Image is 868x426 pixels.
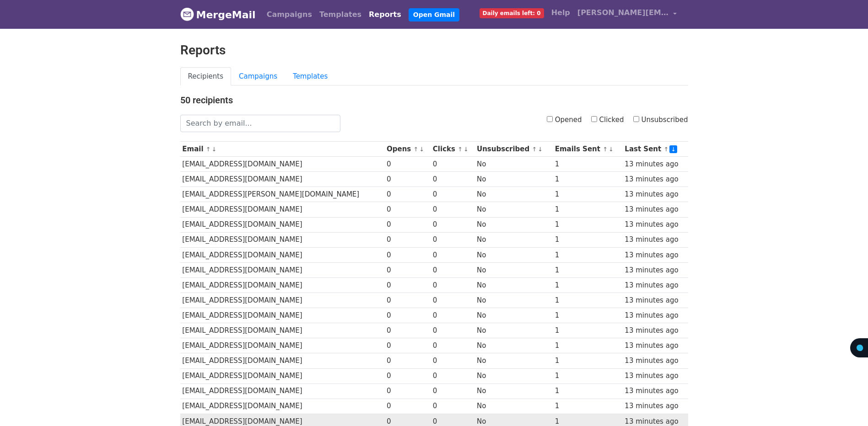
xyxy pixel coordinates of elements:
[384,232,431,247] td: 0
[384,383,431,399] td: 0
[633,115,688,125] label: Unsubscribed
[663,146,669,153] a: ↑
[180,142,385,157] th: Email
[231,67,285,86] a: Campaigns
[553,142,623,157] th: Emails Sent
[180,157,385,172] td: [EMAIL_ADDRESS][DOMAIN_NAME]
[180,172,385,187] td: [EMAIL_ADDRESS][DOMAIN_NAME]
[180,247,385,262] td: [EMAIL_ADDRESS][DOMAIN_NAME]
[474,323,553,338] td: No
[474,368,553,383] td: No
[474,247,553,262] td: No
[553,368,623,383] td: 1
[180,368,385,383] td: [EMAIL_ADDRESS][DOMAIN_NAME]
[574,4,681,25] a: [PERSON_NAME][EMAIL_ADDRESS][DOMAIN_NAME]
[623,323,688,338] td: 13 minutes ago
[577,7,669,18] span: [PERSON_NAME][EMAIL_ADDRESS][DOMAIN_NAME]
[180,187,385,202] td: [EMAIL_ADDRESS][PERSON_NAME][DOMAIN_NAME]
[553,202,623,217] td: 1
[547,115,582,125] label: Opened
[431,368,474,383] td: 0
[474,187,553,202] td: No
[623,262,688,277] td: 13 minutes ago
[553,323,623,338] td: 1
[553,187,623,202] td: 1
[384,262,431,277] td: 0
[553,277,623,293] td: 1
[431,353,474,368] td: 0
[474,202,553,217] td: No
[591,115,624,125] label: Clicked
[431,399,474,414] td: 0
[623,202,688,217] td: 13 minutes ago
[431,157,474,172] td: 0
[538,146,543,153] a: ↓
[822,382,868,426] iframe: Chat Widget
[553,157,623,172] td: 1
[206,146,211,153] a: ↑
[669,145,677,153] a: ↓
[212,146,217,153] a: ↓
[431,308,474,323] td: 0
[384,308,431,323] td: 0
[474,308,553,323] td: No
[431,262,474,277] td: 0
[623,187,688,202] td: 13 minutes ago
[458,146,463,153] a: ↑
[180,67,232,86] a: Recipients
[623,368,688,383] td: 13 minutes ago
[464,146,469,153] a: ↓
[180,293,385,308] td: [EMAIL_ADDRESS][DOMAIN_NAME]
[822,382,868,426] div: Виджет чата
[623,172,688,187] td: 13 minutes ago
[431,247,474,262] td: 0
[180,353,385,368] td: [EMAIL_ADDRESS][DOMAIN_NAME]
[431,293,474,308] td: 0
[553,247,623,262] td: 1
[263,5,316,24] a: Campaigns
[623,217,688,232] td: 13 minutes ago
[384,277,431,293] td: 0
[474,383,553,399] td: No
[547,116,553,122] input: Opened
[474,157,553,172] td: No
[384,323,431,338] td: 0
[180,115,340,132] input: Search by email...
[419,146,424,153] a: ↓
[609,146,614,153] a: ↓
[623,247,688,262] td: 13 minutes ago
[553,399,623,414] td: 1
[180,202,385,217] td: [EMAIL_ADDRESS][DOMAIN_NAME]
[548,4,574,22] a: Help
[553,383,623,399] td: 1
[553,262,623,277] td: 1
[553,338,623,353] td: 1
[180,262,385,277] td: [EMAIL_ADDRESS][DOMAIN_NAME]
[603,146,608,153] a: ↑
[180,43,688,58] h2: Reports
[623,157,688,172] td: 13 minutes ago
[623,293,688,308] td: 13 minutes ago
[431,323,474,338] td: 0
[384,187,431,202] td: 0
[474,172,553,187] td: No
[431,172,474,187] td: 0
[474,142,553,157] th: Unsubscribed
[431,187,474,202] td: 0
[623,338,688,353] td: 13 minutes ago
[480,8,544,18] span: Daily emails left: 0
[623,353,688,368] td: 13 minutes ago
[431,277,474,293] td: 0
[553,217,623,232] td: 1
[623,277,688,293] td: 13 minutes ago
[474,217,553,232] td: No
[591,116,597,122] input: Clicked
[553,293,623,308] td: 1
[431,202,474,217] td: 0
[553,308,623,323] td: 1
[180,277,385,293] td: [EMAIL_ADDRESS][DOMAIN_NAME]
[384,399,431,414] td: 0
[623,142,688,157] th: Last Sent
[285,67,335,86] a: Templates
[180,7,194,21] img: MergeMail logo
